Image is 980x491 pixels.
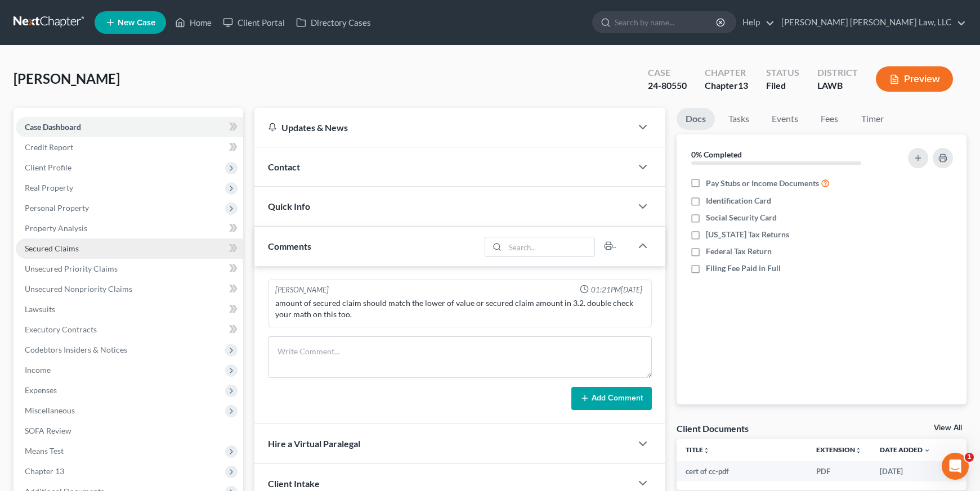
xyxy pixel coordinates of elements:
[705,66,748,79] div: Chapter
[268,438,360,449] span: Hire a Virtual Paralegal
[16,279,243,299] a: Unsecured Nonpriority Claims
[776,12,966,33] a: [PERSON_NAME] [PERSON_NAME] Law, LLC
[25,304,55,314] span: Lawsuits
[738,80,748,91] span: 13
[16,137,243,157] a: Credit Report
[25,466,64,476] span: Chapter 13
[25,244,79,253] span: Secured Claims
[816,445,862,454] a: Extensionunfold_more
[505,237,594,256] input: Search...
[766,66,799,79] div: Status
[705,79,748,92] div: Chapter
[648,66,687,79] div: Case
[706,263,781,274] span: Filing Fee Paid in Full
[16,421,243,441] a: SOFA Review
[677,108,715,130] a: Docs
[817,79,858,92] div: LAWB
[871,461,939,481] td: [DATE]
[14,70,120,87] span: [PERSON_NAME]
[268,478,320,489] span: Client Intake
[25,223,87,233] span: Property Analysis
[686,445,710,454] a: Titleunfold_more
[16,319,243,340] a: Executory Contracts
[817,66,858,79] div: District
[25,284,132,294] span: Unsecured Nonpriority Claims
[268,161,300,172] span: Contact
[691,150,742,159] strong: 0% Completed
[275,285,329,295] div: [PERSON_NAME]
[25,365,51,375] span: Income
[169,12,217,33] a: Home
[25,446,64,456] span: Means Test
[934,424,962,432] a: View All
[25,406,75,415] span: Miscellaneous
[807,461,871,481] td: PDF
[737,12,775,33] a: Help
[706,195,771,206] span: Identification Card
[706,178,819,189] span: Pay Stubs or Income Documents
[965,453,974,462] span: 1
[924,447,930,454] i: expand_more
[852,108,893,130] a: Timer
[290,12,377,33] a: Directory Cases
[275,298,644,320] div: amount of secured claim should match the lower of value or secured claim amount in 3.2. double ch...
[880,445,930,454] a: Date Added expand_more
[706,246,772,257] span: Federal Tax Return
[812,108,848,130] a: Fees
[766,79,799,92] div: Filed
[719,108,758,130] a: Tasks
[615,12,718,33] input: Search by name...
[217,12,290,33] a: Client Portal
[118,19,155,27] span: New Case
[855,447,862,454] i: unfold_more
[16,218,243,238] a: Property Analysis
[571,387,652,411] button: Add Comment
[16,238,243,259] a: Secured Claims
[876,66,953,92] button: Preview
[25,385,57,395] span: Expenses
[25,203,89,213] span: Personal Property
[25,325,97,334] span: Executory Contracts
[25,264,118,273] span: Unsecured Priority Claims
[268,201,310,211] span: Quick Info
[677,461,807,481] td: cert of cc-pdf
[763,108,807,130] a: Events
[268,121,617,133] div: Updates & News
[648,79,687,92] div: 24-80550
[268,241,311,251] span: Comments
[16,299,243,319] a: Lawsuits
[942,453,969,480] iframe: Intercom live chat
[25,426,71,435] span: SOFA Review
[706,212,777,223] span: Social Security Card
[25,183,73,192] span: Real Property
[677,422,749,434] div: Client Documents
[25,345,127,354] span: Codebtors Insiders & Notices
[25,122,81,132] span: Case Dashboard
[706,229,789,240] span: [US_STATE] Tax Returns
[16,117,243,137] a: Case Dashboard
[25,163,71,172] span: Client Profile
[25,142,73,152] span: Credit Report
[703,447,710,454] i: unfold_more
[591,285,642,295] span: 01:21PM[DATE]
[16,259,243,279] a: Unsecured Priority Claims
